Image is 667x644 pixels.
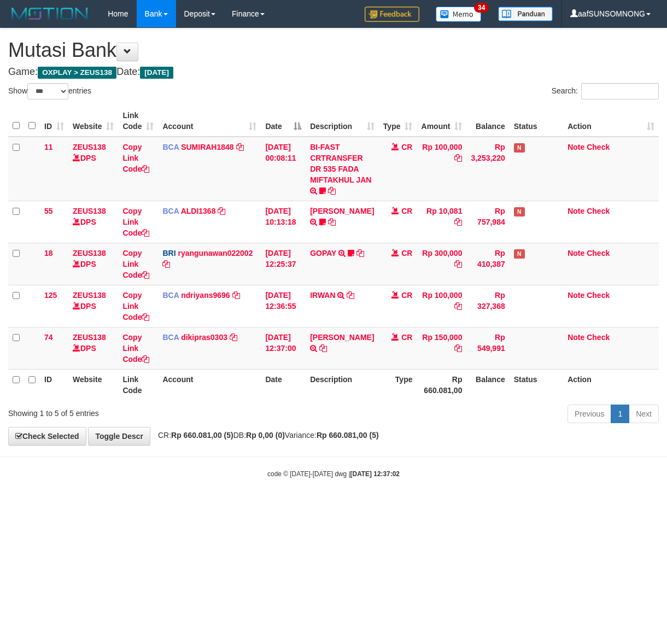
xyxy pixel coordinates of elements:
[587,333,610,342] a: Check
[261,369,306,400] th: Date
[230,333,237,342] a: Copy dikipras0303 to clipboard
[466,106,509,137] th: Balance
[162,333,179,342] span: BCA
[73,249,106,257] a: ZEUS138
[218,207,225,215] a: Copy ALDI1368 to clipboard
[162,249,175,257] span: BRI
[122,333,149,364] a: Copy Link Code
[181,291,230,300] a: ndriyans9696
[328,218,336,226] a: Copy FERLANDA EFRILIDIT to clipboard
[306,106,378,137] th: Description: activate to sort column ascending
[44,249,53,257] span: 18
[118,106,158,137] th: Link Code: activate to sort column ascending
[122,143,149,173] a: Copy Link Code
[514,249,525,259] span: Has Note
[181,143,233,151] a: SUMIRAH1848
[232,291,240,300] a: Copy ndriyans9696 to clipboard
[40,369,68,400] th: ID
[8,83,91,99] label: Show entries
[68,285,118,327] td: DPS
[68,243,118,285] td: DPS
[38,67,116,79] span: OXPLAY > ZEUS138
[401,333,412,342] span: CR
[587,143,610,151] a: Check
[466,369,509,400] th: Balance
[417,201,466,243] td: Rp 10,081
[379,369,417,400] th: Type
[261,106,306,137] th: Date: activate to sort column descending
[587,207,610,215] a: Check
[417,243,466,285] td: Rp 300,000
[454,218,462,226] a: Copy Rp 10,081 to clipboard
[356,249,364,257] a: Copy GOPAY to clipboard
[178,249,253,257] a: ryangunawan022002
[567,333,584,342] a: Note
[68,201,118,243] td: DPS
[347,291,354,300] a: Copy IRWAN to clipboard
[8,403,270,419] div: Showing 1 to 5 of 5 entries
[162,143,179,151] span: BCA
[88,427,150,446] a: Toggle Descr
[401,207,412,215] span: CR
[8,67,659,78] h4: Game: Date:
[417,137,466,201] td: Rp 100,000
[567,405,611,423] a: Previous
[73,207,106,215] a: ZEUS138
[401,249,412,257] span: CR
[122,249,149,279] a: Copy Link Code
[379,106,417,137] th: Type: activate to sort column ascending
[140,67,173,79] span: [DATE]
[73,333,106,342] a: ZEUS138
[310,333,374,342] a: [PERSON_NAME]
[454,260,462,268] a: Copy Rp 300,000 to clipboard
[44,291,57,300] span: 125
[158,369,261,400] th: Account
[68,137,118,201] td: DPS
[306,369,378,400] th: Description
[44,143,53,151] span: 11
[417,285,466,327] td: Rp 100,000
[44,207,53,215] span: 55
[68,369,118,400] th: Website
[552,83,659,99] label: Search:
[514,143,525,153] span: Has Note
[267,470,400,478] small: code © [DATE]-[DATE] dwg |
[567,207,584,215] a: Note
[466,201,509,243] td: Rp 757,984
[466,285,509,327] td: Rp 327,368
[44,333,53,342] span: 74
[261,137,306,201] td: [DATE] 00:08:11
[246,431,285,440] strong: Rp 0,00 (0)
[474,3,489,13] span: 34
[158,106,261,137] th: Account: activate to sort column ascending
[417,327,466,369] td: Rp 150,000
[563,369,659,400] th: Action
[328,186,336,195] a: Copy BI-FAST CRTRANSFER DR 535 FADA MIFTAKHUL JAN to clipboard
[310,249,336,257] a: GOPAY
[567,143,584,151] a: Note
[162,260,170,268] a: Copy ryangunawan022002 to clipboard
[317,431,379,440] strong: Rp 660.081,00 (5)
[8,427,86,446] a: Check Selected
[118,369,158,400] th: Link Code
[310,291,335,300] a: IRWAN
[401,143,412,151] span: CR
[466,243,509,285] td: Rp 410,387
[629,405,659,423] a: Next
[510,369,563,400] th: Status
[567,249,584,257] a: Note
[587,249,610,257] a: Check
[73,143,106,151] a: ZEUS138
[454,154,462,162] a: Copy Rp 100,000 to clipboard
[417,369,466,400] th: Rp 660.081,00
[454,302,462,311] a: Copy Rp 100,000 to clipboard
[350,470,400,478] strong: [DATE] 12:37:02
[611,405,629,423] a: 1
[261,243,306,285] td: [DATE] 12:25:37
[261,201,306,243] td: [DATE] 10:13:18
[563,106,659,137] th: Action: activate to sort column ascending
[454,344,462,353] a: Copy Rp 150,000 to clipboard
[68,327,118,369] td: DPS
[73,291,106,300] a: ZEUS138
[8,39,659,61] h1: Mutasi Bank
